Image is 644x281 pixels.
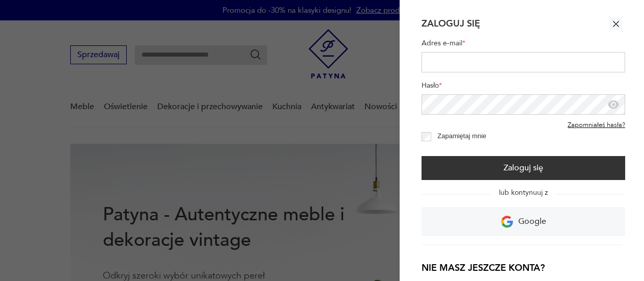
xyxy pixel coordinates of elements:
a: Zapomniałeś hasła? [568,121,625,130]
h3: Nie masz jeszcze konta? [422,262,622,274]
label: Hasło [422,81,625,94]
img: Ikona Google [501,216,513,228]
span: lub kontynuuj z [491,188,556,197]
a: Google [422,207,625,236]
button: Zaloguj się [422,156,625,180]
h2: Zaloguj się [422,17,480,30]
p: Google [518,214,546,229]
label: Zapamiętaj mnie [437,132,486,140]
label: Adres e-mail [422,38,625,52]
